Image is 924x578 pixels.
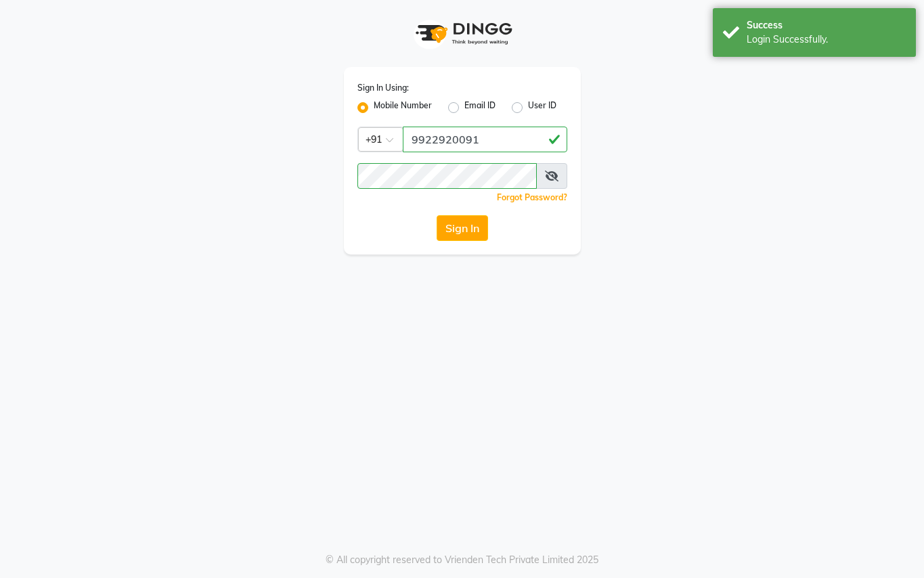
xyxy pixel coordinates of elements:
input: Username [403,127,567,152]
img: logo1.svg [408,14,516,53]
label: Email ID [464,99,496,116]
a: Forgot Password? [497,192,567,202]
label: Mobile Number [374,99,432,116]
label: User ID [528,99,556,116]
div: Login Successfully. [747,32,906,47]
button: Sign In [437,215,488,241]
div: Success [747,18,906,32]
input: Username [357,163,537,189]
label: Sign In Using: [357,82,409,94]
